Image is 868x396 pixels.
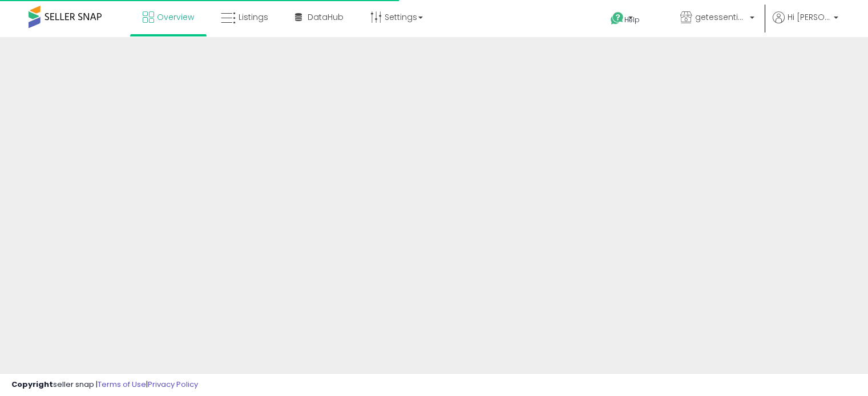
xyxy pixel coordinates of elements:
[624,15,640,25] span: Help
[157,11,194,23] span: Overview
[239,11,268,23] span: Listings
[601,3,662,37] a: Help
[695,11,746,23] span: getessentialshub
[773,11,838,37] a: Hi [PERSON_NAME]
[11,379,198,390] div: seller snap | |
[11,379,53,390] strong: Copyright
[788,11,830,23] span: Hi [PERSON_NAME]
[148,379,198,390] a: Privacy Policy
[98,379,146,390] a: Terms of Use
[610,11,624,26] i: Get Help
[308,11,344,23] span: DataHub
